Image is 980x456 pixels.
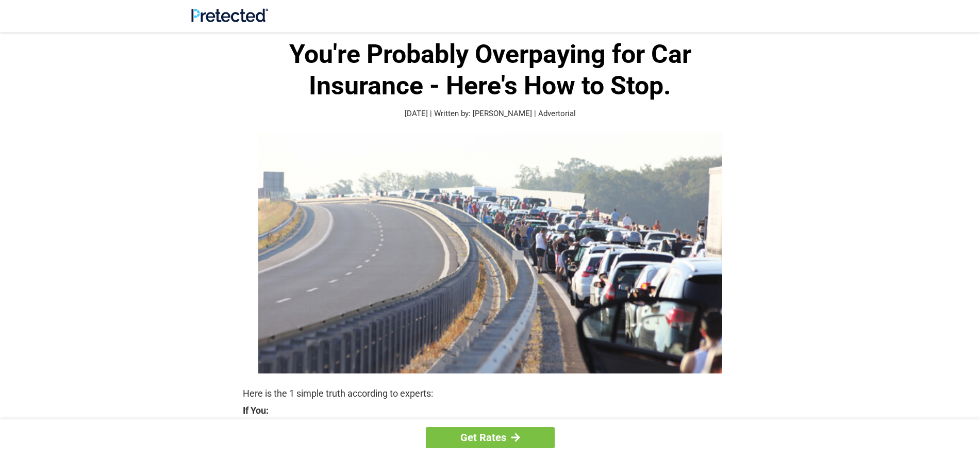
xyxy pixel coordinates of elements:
[243,406,738,415] strong: If You:
[243,39,738,102] h1: You're Probably Overpaying for Car Insurance - Here's How to Stop.
[243,108,738,120] p: [DATE] | Written by: [PERSON_NAME] | Advertorial
[243,386,738,401] p: Here is the 1 simple truth according to experts:
[426,427,555,448] a: Get Rates
[191,14,268,24] a: Site Logo
[191,8,268,22] img: Site Logo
